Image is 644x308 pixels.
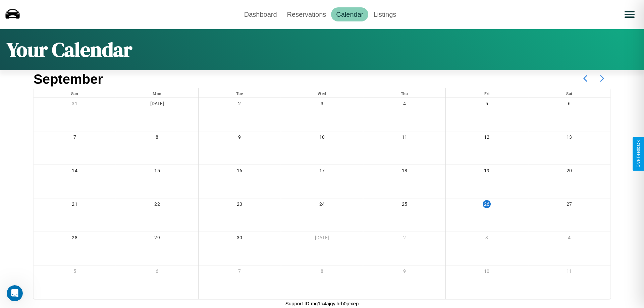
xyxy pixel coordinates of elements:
div: 10 [446,265,528,279]
div: 5 [446,98,528,112]
div: 15 [116,165,198,179]
div: 24 [281,198,363,212]
div: 9 [199,131,281,145]
div: Sat [528,88,610,98]
div: 6 [116,265,198,279]
div: 5 [34,265,116,279]
div: 2 [363,232,445,246]
div: 16 [199,165,281,179]
div: [DATE] [116,98,198,112]
div: 6 [528,98,610,112]
div: Wed [281,88,363,98]
div: 7 [199,265,281,279]
div: 4 [363,98,445,112]
div: 18 [363,165,445,179]
div: 20 [528,165,610,179]
div: Mon [116,88,198,98]
div: 11 [528,265,610,279]
iframe: Intercom live chat [7,285,23,301]
div: 8 [116,131,198,145]
div: 23 [199,198,281,212]
div: 31 [34,98,116,112]
div: 29 [116,232,198,246]
div: 22 [116,198,198,212]
p: Support ID: mg1a4ajgyihrb0jexep [285,299,359,308]
div: 9 [363,265,445,279]
div: 13 [528,131,610,145]
div: 12 [446,131,528,145]
div: 28 [34,232,116,246]
h2: September [34,72,103,87]
div: Give Feedback [636,140,641,168]
a: Calendar [331,7,368,21]
div: [DATE] [281,232,363,246]
div: 25 [363,198,445,212]
div: Tue [199,88,281,98]
a: Listings [368,7,401,21]
div: 19 [446,165,528,179]
div: 3 [446,232,528,246]
div: Fri [446,88,528,98]
div: Sun [34,88,116,98]
div: 17 [281,165,363,179]
a: Reservations [282,7,331,21]
button: Open menu [620,5,639,24]
h1: Your Calendar [7,36,132,63]
div: 7 [34,131,116,145]
div: Thu [363,88,445,98]
div: 2 [199,98,281,112]
div: 3 [281,98,363,112]
div: 21 [34,198,116,212]
div: 8 [281,265,363,279]
div: 10 [281,131,363,145]
div: 11 [363,131,445,145]
div: 4 [528,232,610,246]
div: 30 [199,232,281,246]
a: Dashboard [239,7,282,21]
div: 14 [34,165,116,179]
div: 26 [483,200,491,208]
div: 27 [528,198,610,212]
